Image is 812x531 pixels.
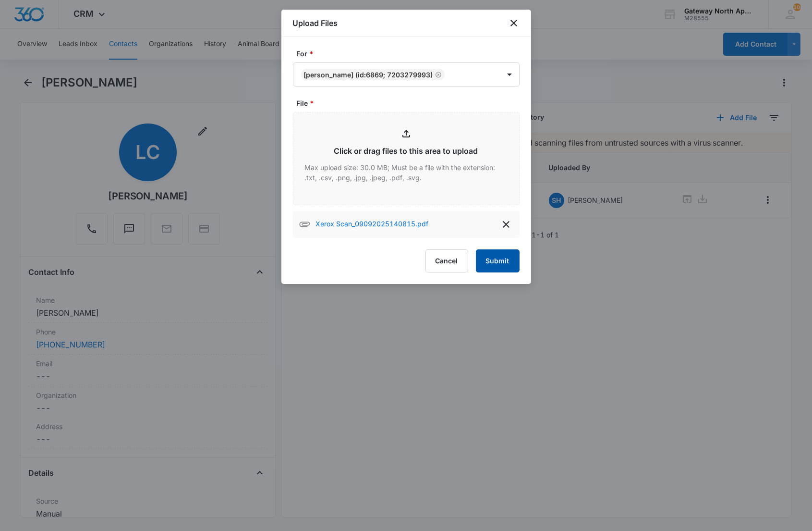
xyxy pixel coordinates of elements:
[433,71,442,78] div: Remove Leobardo Cabanillas (ID:6869; 7203279993)
[498,217,514,232] button: delete
[304,71,433,79] div: [PERSON_NAME] (ID:6869; 7203279993)
[297,98,523,108] label: File
[425,249,468,272] button: Cancel
[508,17,520,29] button: close
[476,249,520,272] button: Submit
[316,219,429,230] p: Xerox Scan_09092025140815.pdf
[293,17,338,29] h1: Upload Files
[297,49,523,59] label: For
